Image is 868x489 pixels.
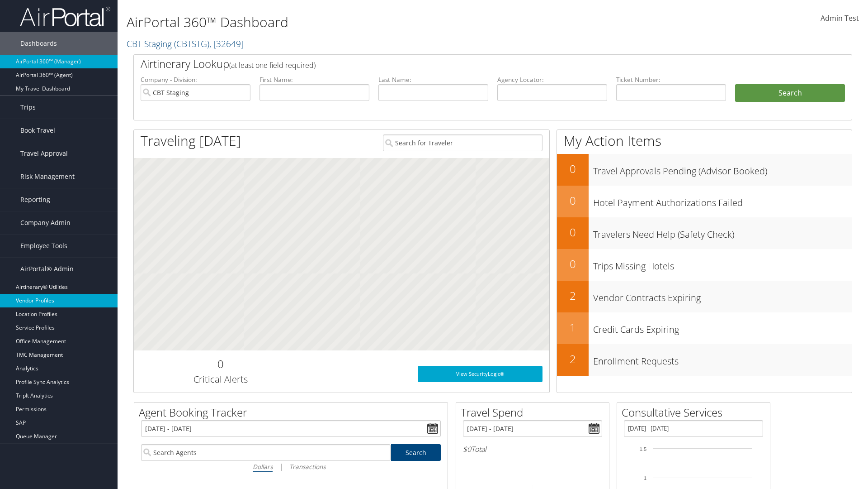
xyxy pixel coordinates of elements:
[418,366,542,382] a: View SecurityLogic®
[557,225,589,240] h2: 0
[557,161,589,177] h2: 0
[557,217,852,249] a: 0Travelers Need Help (Safety Check)
[141,56,785,72] h2: Airtinerary Lookup
[253,462,273,471] i: Dollars
[378,75,488,84] label: Last Name:
[593,350,852,368] h3: Enrollment Requests
[20,235,67,257] span: Employee Tools
[557,154,852,186] a: 0Travel Approvals Pending (Advisor Booked)
[20,142,68,165] span: Travel Approval
[141,131,241,150] h1: Traveling [DATE]
[557,249,852,281] a: 0Trips Missing Hotels
[141,461,441,472] div: |
[461,405,609,420] h2: Travel Spend
[259,75,369,84] label: First Name:
[141,75,250,84] label: Company - Division:
[20,258,74,280] span: AirPortal® Admin
[229,60,316,70] span: (at least one field required)
[557,193,589,208] h2: 0
[391,444,441,461] a: Search
[383,134,542,151] input: Search for Traveler
[463,444,471,454] span: $0
[640,446,646,452] tspan: 1.5
[593,287,852,304] h3: Vendor Contracts Expiring
[20,188,50,211] span: Reporting
[593,319,852,336] h3: Credit Cards Expiring
[141,373,300,386] h3: Critical Alerts
[557,131,852,150] h1: My Action Items
[616,75,726,84] label: Ticket Number:
[127,13,615,32] h1: AirPortal 360™ Dashboard
[20,211,71,234] span: Company Admin
[735,84,845,102] button: Search
[174,38,209,50] span: ( CBTSTG )
[557,288,589,303] h2: 2
[557,312,852,344] a: 1Credit Cards Expiring
[557,281,852,312] a: 2Vendor Contracts Expiring
[20,96,36,119] span: Trips
[821,13,859,23] span: Admin Test
[593,160,852,177] h3: Travel Approvals Pending (Advisor Booked)
[289,462,325,471] i: Transactions
[593,192,852,209] h3: Hotel Payment Authorizations Failed
[821,5,859,33] a: Admin Test
[644,475,646,481] tspan: 1
[141,356,300,372] h2: 0
[622,405,770,420] h2: Consultative Services
[209,38,244,50] span: , [ 32649 ]
[497,75,607,84] label: Agency Locator:
[20,32,57,55] span: Dashboards
[593,224,852,241] h3: Travelers Need Help (Safety Check)
[463,444,602,454] h6: Total
[20,165,75,188] span: Risk Management
[127,38,244,50] a: CBT Staging
[20,6,110,27] img: airportal-logo.png
[557,344,852,376] a: 2Enrollment Requests
[593,255,852,273] h3: Trips Missing Hotels
[557,256,589,272] h2: 0
[139,405,448,420] h2: Agent Booking Tracker
[141,444,391,461] input: Search Agents
[557,320,589,335] h2: 1
[557,186,852,217] a: 0Hotel Payment Authorizations Failed
[557,351,589,367] h2: 2
[20,119,55,142] span: Book Travel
